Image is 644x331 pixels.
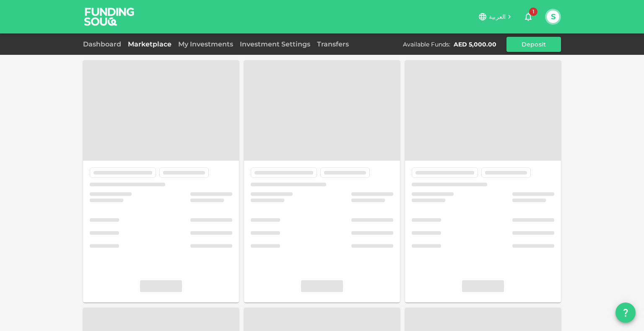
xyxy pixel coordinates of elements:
button: question [615,303,636,323]
span: العربية [489,13,506,21]
a: Marketplace [125,40,175,48]
span: 1 [529,8,538,16]
a: Investment Settings [236,40,314,48]
div: AED 5,000.00 [454,40,496,49]
button: 1 [520,8,537,25]
div: Available Funds : [403,40,450,49]
a: Transfers [314,40,352,48]
button: S [547,10,559,23]
a: My Investments [175,40,236,48]
button: Deposit [506,37,561,52]
a: Dashboard [83,40,125,48]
